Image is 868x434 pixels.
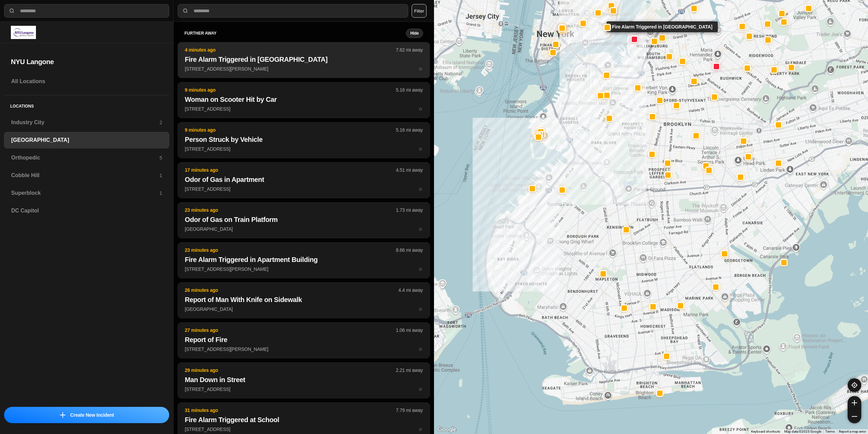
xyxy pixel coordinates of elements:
h2: NYU Langone [11,57,162,67]
img: zoom-in [852,400,857,405]
span: star [418,186,423,192]
a: Report a map error [839,430,866,433]
p: 7.62 mi away [396,46,423,53]
h2: Person Struck by Vehicle [185,135,423,144]
a: 4 minutes ago7.62 mi awayFire Alarm Triggered in [GEOGRAPHIC_DATA][STREET_ADDRESS][PERSON_NAME]star [178,66,430,72]
p: 4 minutes ago [185,46,396,53]
p: 23 minutes ago [185,247,396,253]
h3: All Locations [11,77,162,86]
p: 1 [159,190,162,196]
small: Hide [410,31,419,36]
a: 9 minutes ago5.16 mi awayPerson Struck by Vehicle[STREET_ADDRESS]star [178,146,430,152]
span: star [418,427,423,432]
a: Terms (opens in new tab) [825,430,835,433]
h3: Superblock [11,189,159,197]
a: [GEOGRAPHIC_DATA] [4,132,169,148]
img: search [182,7,189,14]
a: 29 minutes ago2.21 mi awayMan Down in Street[STREET_ADDRESS]star [178,386,430,392]
h2: Fire Alarm Triggered at School [185,415,423,424]
a: Industry City2 [4,114,169,131]
p: 2 [159,119,162,126]
img: icon [60,412,65,418]
p: [STREET_ADDRESS] [185,146,423,152]
p: 23 minutes ago [185,207,396,213]
p: [GEOGRAPHIC_DATA] [185,306,423,313]
p: 5 [159,154,162,161]
p: 29 minutes ago [185,367,396,374]
a: Cobble Hill1 [4,167,169,184]
h3: Industry City [11,118,159,127]
span: star [418,306,423,312]
p: Create New Incident [70,412,114,418]
p: 9 minutes ago [185,87,396,93]
button: 27 minutes ago1.06 mi awayReport of Fire[STREET_ADDRESS][PERSON_NAME]star [178,322,430,358]
p: [STREET_ADDRESS] [185,426,423,433]
span: Map data ©2025 Google [784,430,821,433]
h2: Report of Fire [185,335,423,344]
p: 26 minutes ago [185,287,398,294]
img: recenter [851,382,857,388]
a: 27 minutes ago1.06 mi awayReport of Fire[STREET_ADDRESS][PERSON_NAME]star [178,346,430,352]
h2: Report of Man With Knife on Sidewalk [185,295,423,304]
span: star [418,346,423,352]
h2: Fire Alarm Triggered in Apartment Building [185,255,423,264]
p: 5.16 mi away [396,87,423,93]
button: recenter [848,378,861,392]
span: star [418,106,423,112]
h5: further away [184,31,406,36]
a: 23 minutes ago8.66 mi awayFire Alarm Triggered in Apartment Building[STREET_ADDRESS][PERSON_NAME]... [178,266,430,272]
span: star [418,146,423,152]
p: [STREET_ADDRESS] [185,186,423,192]
button: Fire Alarm Triggered in [GEOGRAPHIC_DATA] [658,34,666,42]
p: 4.51 mi away [396,167,423,173]
button: 26 minutes ago4.4 mi awayReport of Man With Knife on Sidewalk[GEOGRAPHIC_DATA]star [178,282,430,318]
p: [STREET_ADDRESS][PERSON_NAME] [185,266,423,272]
p: 31 minutes ago [185,407,396,414]
a: Superblock1 [4,185,169,201]
h3: [GEOGRAPHIC_DATA] [11,136,162,144]
img: logo [11,26,36,39]
a: All Locations [4,73,169,90]
p: 1.06 mi away [396,327,423,334]
p: [STREET_ADDRESS][PERSON_NAME] [185,346,423,353]
a: 31 minutes ago7.79 mi awayFire Alarm Triggered at School[STREET_ADDRESS]star [178,426,430,432]
p: [GEOGRAPHIC_DATA] [185,226,423,232]
a: 26 minutes ago4.4 mi awayReport of Man With Knife on Sidewalk[GEOGRAPHIC_DATA]star [178,306,430,312]
img: Google [436,425,458,434]
button: 4 minutes ago7.62 mi awayFire Alarm Triggered in [GEOGRAPHIC_DATA][STREET_ADDRESS][PERSON_NAME]star [178,42,430,78]
h2: Odor of Gas in Apartment [185,175,423,184]
button: iconCreate New Incident [4,407,169,423]
span: star [418,66,423,72]
a: 9 minutes ago5.16 mi awayWoman on Scooter Hit by Car[STREET_ADDRESS]star [178,106,430,112]
h2: Fire Alarm Triggered in [GEOGRAPHIC_DATA] [185,55,423,64]
h2: Woman on Scooter Hit by Car [185,95,423,104]
p: 17 minutes ago [185,167,396,173]
button: 17 minutes ago4.51 mi awayOdor of Gas in Apartment[STREET_ADDRESS]star [178,162,430,198]
p: 4.4 mi away [398,287,423,294]
button: Filter [412,4,427,18]
div: Fire Alarm Triggered in [GEOGRAPHIC_DATA] [607,21,718,32]
p: [STREET_ADDRESS] [185,386,423,393]
button: zoom-in [848,396,861,410]
a: DC Capitol [4,203,169,219]
button: 9 minutes ago5.16 mi awayWoman on Scooter Hit by Car[STREET_ADDRESS]star [178,82,430,118]
p: 27 minutes ago [185,327,396,334]
h5: Locations [4,95,169,114]
p: 2.21 mi away [396,367,423,374]
p: 7.79 mi away [396,407,423,414]
span: star [418,226,423,232]
a: Open this area in Google Maps (opens a new window) [436,425,458,434]
a: 23 minutes ago1.73 mi awayOdor of Gas on Train Platform[GEOGRAPHIC_DATA]star [178,226,430,232]
h3: Orthopedic [11,154,159,162]
button: zoom-out [848,410,861,423]
button: Keyboard shortcuts [751,429,780,434]
button: 23 minutes ago8.66 mi awayFire Alarm Triggered in Apartment Building[STREET_ADDRESS][PERSON_NAME]... [178,242,430,278]
p: 1.73 mi away [396,207,423,213]
h2: Odor of Gas on Train Platform [185,215,423,224]
p: [STREET_ADDRESS][PERSON_NAME] [185,65,423,72]
p: 8.66 mi away [396,247,423,253]
button: 23 minutes ago1.73 mi awayOdor of Gas on Train Platform[GEOGRAPHIC_DATA]star [178,202,430,238]
p: 5.16 mi away [396,127,423,133]
img: search [8,7,15,14]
